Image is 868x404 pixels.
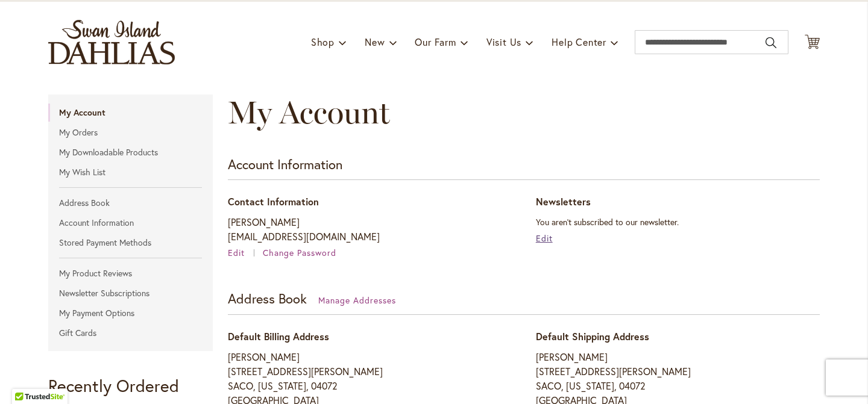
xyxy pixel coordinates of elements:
span: Shop [311,36,335,48]
a: Manage Addresses [318,294,396,306]
strong: My Account [48,104,213,122]
a: My Product Reviews [48,264,213,282]
a: Account Information [48,214,213,232]
span: My Account [228,93,390,131]
a: My Payment Options [48,304,213,322]
a: Edit [228,247,260,258]
span: Our Farm [415,36,456,48]
a: My Downloadable Products [48,143,213,161]
span: Visit Us [486,36,521,48]
span: Edit [228,247,245,258]
span: Contact Information [228,195,319,208]
a: My Orders [48,123,213,141]
a: Newsletter Subscriptions [48,284,213,302]
strong: Recently Ordered [48,374,179,397]
a: Address Book [48,194,213,212]
strong: Address Book [228,290,307,307]
span: Default Shipping Address [536,330,649,343]
a: store logo [48,20,175,64]
a: Stored Payment Methods [48,234,213,252]
span: Newsletters [536,195,591,208]
iframe: Launch Accessibility Center [9,361,43,395]
p: [PERSON_NAME] [EMAIL_ADDRESS][DOMAIN_NAME] [228,215,512,244]
a: Change Password [263,247,336,258]
span: Help Center [552,36,606,48]
strong: Account Information [228,155,342,173]
a: My Wish List [48,163,213,181]
span: Default Billing Address [228,330,329,343]
a: Gift Cards [48,324,213,342]
span: New [365,36,385,48]
a: Edit [536,232,553,244]
p: You aren't subscribed to our newsletter. [536,215,820,229]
